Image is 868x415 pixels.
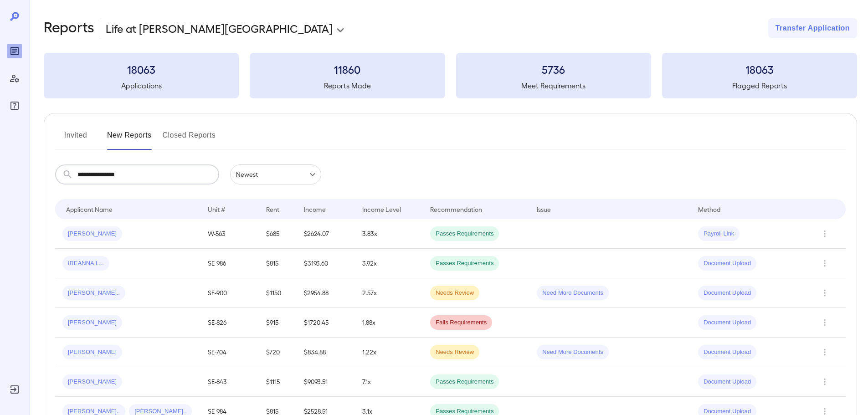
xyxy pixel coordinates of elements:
button: Transfer Application [768,18,857,38]
td: W-563 [200,219,259,249]
div: Income [304,204,326,215]
h5: Meet Requirements [456,80,651,91]
td: $2624.07 [297,219,355,249]
span: [PERSON_NAME] [62,318,122,327]
span: [PERSON_NAME] [62,348,122,357]
td: SE-900 [200,278,259,308]
span: [PERSON_NAME] [62,230,122,238]
td: 1.22x [355,338,423,367]
div: Method [698,204,720,215]
span: Document Upload [698,259,756,268]
summary: 18063Applications11860Reports Made5736Meet Requirements18063Flagged Reports [44,53,857,98]
span: Document Upload [698,289,756,297]
div: Manage Users [7,71,22,86]
button: Invited [55,128,96,150]
td: $1720.45 [297,308,355,338]
div: Unit # [208,204,225,215]
button: Row Actions [817,226,832,241]
div: FAQ [7,98,22,113]
h5: Applications [44,80,239,91]
h5: Reports Made [250,80,445,91]
span: Needs Review [430,289,479,297]
span: Document Upload [698,318,756,327]
td: $1115 [259,367,297,397]
div: Log Out [7,382,22,397]
td: 7.1x [355,367,423,397]
h3: 5736 [456,62,651,77]
button: Row Actions [817,315,832,330]
div: Income Level [362,204,401,215]
span: IREANNA L... [62,259,109,268]
td: $834.88 [297,338,355,367]
td: $3193.60 [297,249,355,278]
h5: Flagged Reports [662,80,857,91]
div: Rent [266,204,281,215]
td: SE-986 [200,249,259,278]
td: SE-826 [200,308,259,338]
div: Reports [7,44,22,58]
button: Row Actions [817,256,832,271]
h2: Reports [44,18,94,38]
td: $915 [259,308,297,338]
span: [PERSON_NAME].. [62,289,125,297]
span: Need More Documents [537,348,609,357]
div: Newest [230,164,321,184]
td: $9093.51 [297,367,355,397]
span: Needs Review [430,348,479,357]
h3: 18063 [662,62,857,77]
span: [PERSON_NAME] [62,378,122,386]
button: New Reports [107,128,152,150]
span: Passes Requirements [430,259,499,268]
span: Document Upload [698,378,756,386]
td: SE-843 [200,367,259,397]
div: Recommendation [430,204,482,215]
td: 3.83x [355,219,423,249]
td: 1.88x [355,308,423,338]
td: $1150 [259,278,297,308]
span: Fails Requirements [430,318,492,327]
td: SE-704 [200,338,259,367]
button: Row Actions [817,374,832,389]
span: Passes Requirements [430,378,499,386]
span: Document Upload [698,348,756,357]
td: $2954.88 [297,278,355,308]
button: Row Actions [817,345,832,359]
td: $815 [259,249,297,278]
div: Applicant Name [66,204,113,215]
button: Closed Reports [163,128,216,150]
td: $685 [259,219,297,249]
p: Life at [PERSON_NAME][GEOGRAPHIC_DATA] [106,21,333,36]
td: $720 [259,338,297,367]
h3: 11860 [250,62,445,77]
button: Row Actions [817,286,832,300]
td: 2.57x [355,278,423,308]
span: Need More Documents [537,289,609,297]
h3: 18063 [44,62,239,77]
td: 3.92x [355,249,423,278]
span: Passes Requirements [430,230,499,238]
div: Issue [537,204,551,215]
span: Payroll Link [698,230,740,238]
